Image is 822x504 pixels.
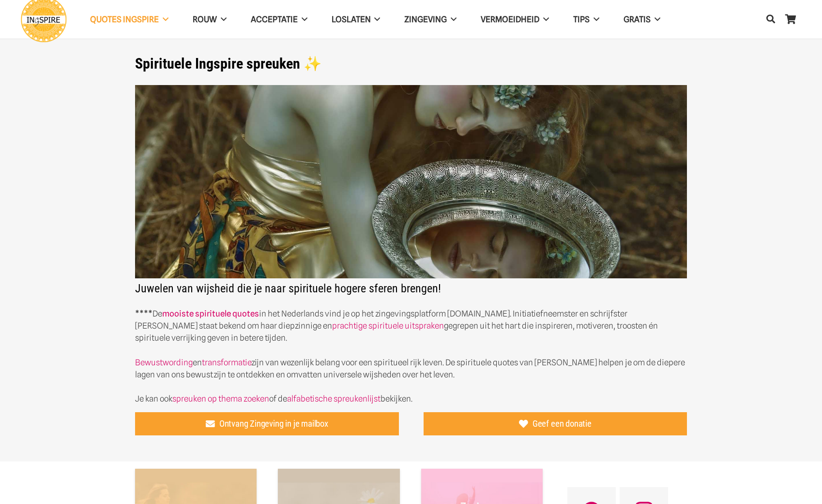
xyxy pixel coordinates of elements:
[404,14,447,24] span: Zingeving
[135,55,687,72] h1: Spirituele Ingspire spreuken ✨
[135,85,687,296] h2: Juwelen van wijsheid die je naar spirituele hogere sferen brengen!
[624,14,651,24] span: GRATIS
[424,412,687,435] a: Geef een donatie
[217,7,227,31] span: ROUW Menu
[219,418,328,429] span: Ontvang Zingeving in je mailbox
[162,309,259,318] a: mooiste spirituele quotes
[135,470,257,479] a: Wat je zoekt in de ander leeft al in jou © citaat van Ingspire
[135,85,687,279] img: Blijf bij jezelf spreuken en wijsheden van ingspire
[761,8,780,31] a: Zoeken
[278,470,399,479] a: Waar leegte heerst is alles aanwezig voor een nieuw begin © citaat van Ingspire
[202,358,251,367] a: transformatie
[239,7,320,32] a: AcceptatieAcceptatie Menu
[590,7,599,31] span: TIPS Menu
[90,14,159,24] span: QUOTES INGSPIRE
[135,393,687,405] p: Je kan ook of de bekijken.
[573,14,590,24] span: TIPS
[651,7,660,31] span: GRATIS Menu
[135,357,687,381] p: en zijn van wezenlijk belang voor een spiritueel rijk leven. De spirituele quotes van [PERSON_NAM...
[193,14,217,24] span: ROUW
[135,358,193,367] a: Bewustwording
[392,7,469,32] a: ZingevingZingeving Menu
[533,418,592,429] span: Geef een donatie
[251,14,298,24] span: Acceptatie
[447,7,457,31] span: Zingeving Menu
[561,7,611,32] a: TIPSTIPS Menu
[181,7,239,32] a: ROUWROUW Menu
[332,14,371,24] span: Loslaten
[481,14,539,24] span: VERMOEIDHEID
[320,7,393,32] a: LoslatenLoslaten Menu
[287,394,381,403] a: alfabetische spreukenlijst
[172,394,269,403] a: spreuken op thema zoeken
[539,7,549,31] span: VERMOEIDHEID Menu
[298,7,307,31] span: Acceptatie Menu
[135,412,399,435] a: Ontvang Zingeving in je mailbox
[135,308,687,344] p: De in het Nederlands vind je op het zingevingsplatform [DOMAIN_NAME]. Initiatiefneemster en schri...
[371,7,381,31] span: Loslaten Menu
[469,7,561,32] a: VERMOEIDHEIDVERMOEIDHEID Menu
[78,7,181,32] a: QUOTES INGSPIREQUOTES INGSPIRE Menu
[421,470,543,479] a: Je zielsmissie is een ontmoeting met wat jou bevrijdt ©
[332,321,444,331] a: prachtige spirituele uitspraken
[611,7,672,32] a: GRATISGRATIS Menu
[159,7,168,31] span: QUOTES INGSPIRE Menu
